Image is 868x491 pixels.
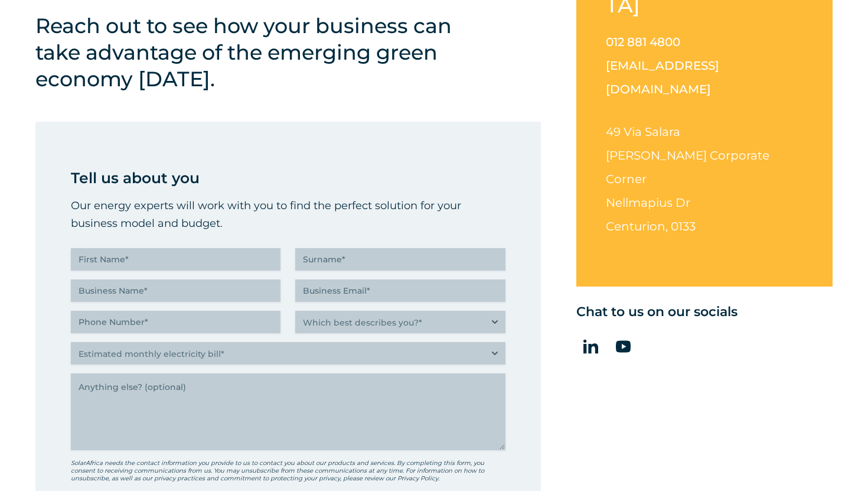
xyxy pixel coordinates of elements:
[71,197,505,232] p: Our energy experts will work with you to find the perfect solution for your business model and bu...
[606,219,696,233] span: Centurion, 0133
[606,58,719,96] a: [EMAIL_ADDRESS][DOMAIN_NAME]
[606,148,769,186] span: [PERSON_NAME] Corporate Corner
[71,279,280,302] input: Business Name*
[606,196,690,210] span: Nellmapius Dr
[71,459,505,482] p: SolarAfrica needs the contact information you provide to us to contact you about our products and...
[35,12,478,92] h4: Reach out to see how your business can take advantage of the emerging green economy [DATE].
[576,304,833,320] h5: Chat to us on our socials
[295,248,505,271] input: Surname*
[295,279,505,302] input: Business Email*
[606,35,680,49] a: 012 881 4800
[71,248,280,271] input: First Name*
[71,166,505,190] p: Tell us about you
[606,125,680,139] span: 49 Via Salara
[71,311,280,333] input: Phone Number*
